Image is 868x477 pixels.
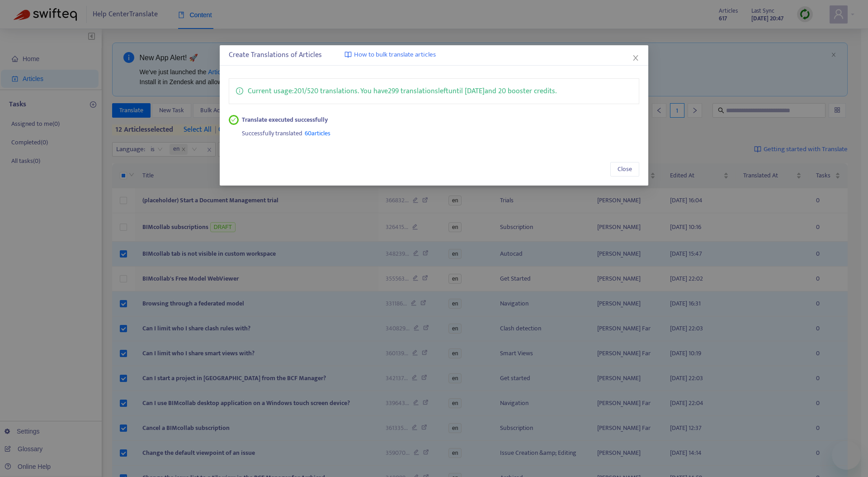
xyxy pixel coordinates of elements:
a: How to bulk translate articles [344,50,436,60]
div: Create Translations of Articles [229,50,640,61]
span: How to bulk translate articles [354,50,436,60]
div: Successfully translated [242,125,639,138]
strong: Translate executed successfully [242,115,328,125]
span: Close [618,164,632,174]
button: Close [610,162,639,176]
p: Current usage: 201 / 520 translations . You have 299 translations left until [DATE] and 20 booste... [248,86,557,97]
span: 60 articles [305,128,330,138]
img: image-link [344,51,352,58]
span: close [632,54,639,62]
button: Close [631,53,641,63]
span: check [231,117,236,122]
span: info-circle [236,86,243,95]
iframe: Button to launch messaging window, conversation in progress [832,441,861,470]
